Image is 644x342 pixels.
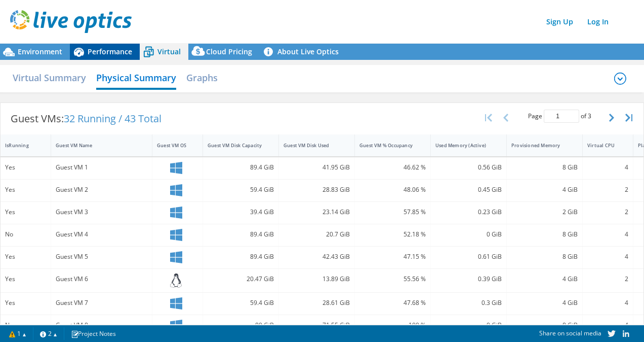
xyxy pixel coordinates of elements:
[511,207,578,218] div: 2 GiB
[284,207,350,218] div: 23.14 GiB
[587,320,628,331] div: 4
[208,273,274,285] div: 20.47 GiB
[5,297,46,309] div: Yes
[5,162,46,173] div: Yes
[511,251,578,262] div: 8 GiB
[587,297,628,309] div: 4
[1,103,172,134] div: Guest VMs:
[206,47,252,56] span: Cloud Pricing
[435,297,502,309] div: 0.3 GiB
[435,162,502,173] div: 0.56 GiB
[56,142,135,149] div: Guest VM Name
[56,229,147,240] div: Guest VM 4
[2,327,33,340] a: 1
[56,320,147,331] div: Guest VM 8
[56,162,147,173] div: Guest VM 1
[56,273,147,285] div: Guest VM 6
[56,297,147,309] div: Guest VM 7
[18,47,62,56] span: Environment
[539,329,601,337] span: Share on social media
[284,229,350,240] div: 20.7 GiB
[284,162,350,173] div: 41.95 GiB
[5,207,46,218] div: Yes
[435,229,502,240] div: 0 GiB
[359,142,414,149] div: Guest VM % Occupancy
[186,67,218,88] h2: Graphs
[435,142,490,149] div: Used Memory (Active)
[359,297,426,309] div: 47.68 %
[208,320,274,331] div: 80 GiB
[541,14,578,29] a: Sign Up
[64,327,123,340] a: Project Notes
[511,162,578,173] div: 8 GiB
[587,142,616,149] div: Virtual CPU
[359,207,426,218] div: 57.85 %
[208,229,274,240] div: 89.4 GiB
[284,273,350,285] div: 13.89 GiB
[435,320,502,331] div: 0 GiB
[5,142,34,149] div: IsRunning
[284,184,350,195] div: 28.83 GiB
[157,47,181,56] span: Virtual
[511,184,578,195] div: 4 GiB
[208,251,274,262] div: 89.4 GiB
[157,142,186,149] div: Guest VM OS
[208,184,274,195] div: 59.4 GiB
[435,251,502,262] div: 0.61 GiB
[208,142,262,149] div: Guest VM Disk Capacity
[435,184,502,195] div: 0.45 GiB
[5,320,46,331] div: No
[587,184,628,195] div: 2
[588,112,591,120] span: 3
[528,110,591,123] span: Page of
[511,320,578,331] div: 8 GiB
[511,297,578,309] div: 4 GiB
[208,162,274,173] div: 89.4 GiB
[284,142,338,149] div: Guest VM Disk Used
[56,184,147,195] div: Guest VM 2
[359,251,426,262] div: 47.15 %
[284,320,350,331] div: 71.55 GiB
[96,67,176,90] h2: Physical Summary
[511,142,566,149] div: Provisioned Memory
[56,207,147,218] div: Guest VM 3
[208,297,274,309] div: 59.4 GiB
[284,251,350,262] div: 42.43 GiB
[260,44,346,60] a: About Live Optics
[511,229,578,240] div: 8 GiB
[5,229,46,240] div: No
[587,251,628,262] div: 4
[435,207,502,218] div: 0.23 GiB
[10,10,132,33] img: live_optics_svg.svg
[587,207,628,218] div: 2
[88,47,132,56] span: Performance
[5,184,46,195] div: Yes
[582,14,614,29] a: Log In
[359,162,426,173] div: 46.62 %
[587,273,628,285] div: 2
[435,273,502,285] div: 0.39 GiB
[587,229,628,240] div: 4
[359,184,426,195] div: 48.06 %
[64,112,162,125] span: 32 Running / 43 Total
[56,251,147,262] div: Guest VM 5
[5,251,46,262] div: Yes
[359,273,426,285] div: 55.56 %
[544,110,579,123] input: jump to page
[284,297,350,309] div: 28.61 GiB
[359,320,426,331] div: 100 %
[33,327,64,340] a: 2
[359,229,426,240] div: 52.18 %
[208,207,274,218] div: 39.4 GiB
[13,67,86,88] h2: Virtual Summary
[511,273,578,285] div: 4 GiB
[587,162,628,173] div: 4
[5,273,46,285] div: Yes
